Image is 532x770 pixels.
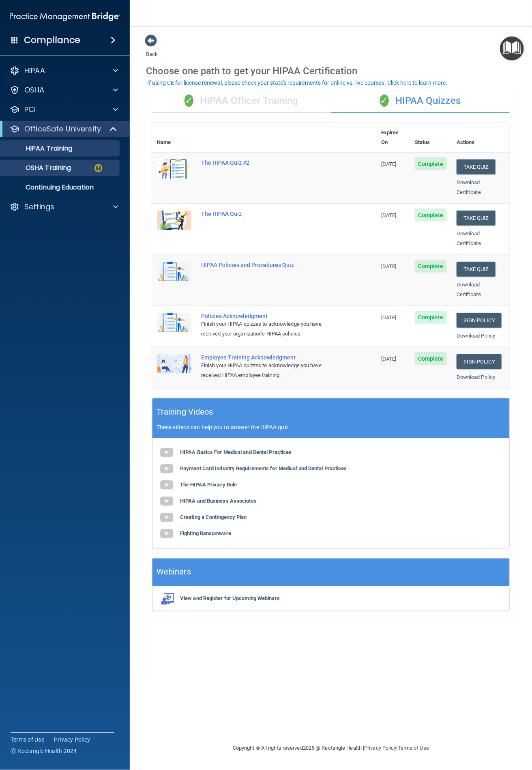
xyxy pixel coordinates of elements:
[11,736,44,744] a: Terms of Use
[10,66,118,75] a: HIPAA
[180,482,237,488] b: The HIPAA Privacy Rule
[54,736,90,744] a: Privacy Policy
[457,262,496,277] button: Take Quiz
[180,595,280,601] b: View and Register for Upcoming Webinars
[24,124,101,134] p: OfficeSafe University
[180,530,231,536] b: Fighting Ransomware
[24,85,45,95] p: OSHA
[24,66,45,75] p: HIPAA
[152,123,196,153] th: Name
[201,361,336,380] div: Finish your HIPAA quizzes to acknowledge you have received HIPAA employee training.
[180,514,247,520] b: Creating a Contingency Plan
[380,95,389,107] span: ✓
[10,85,118,95] a: OSHA
[381,212,397,218] span: [DATE]
[11,747,77,755] span: Ⓒ Rectangle Health 2024
[5,144,72,153] p: HIPAA Training
[10,124,118,134] a: OfficeSafe University
[159,526,175,542] img: gray_youtube_icon.38fcd6cc.png
[457,230,481,246] a: Download Certificate
[381,314,397,320] span: [DATE]
[500,37,524,60] button: Open Resource Center
[10,9,120,25] img: PMB logo
[146,59,516,83] div: Choose one path to get your HIPAA Certification
[201,211,336,217] div: The HIPAA Quiz
[201,262,336,268] div: HIPAA Policies and Procedures Quiz
[184,95,193,107] span: ✓
[457,179,481,195] a: Download Certificate
[24,202,54,212] p: Settings
[457,354,502,369] a: Sign Policy
[183,736,479,761] div: Copyright © All rights reserved 2025 @ Rectangle Health | |
[457,333,496,339] a: Download Policy
[201,354,336,361] div: Employee Training Acknowledgment
[415,352,447,365] span: Complete
[159,477,175,493] img: gray_youtube_icon.38fcd6cc.png
[159,510,175,526] img: gray_youtube_icon.38fcd6cc.png
[457,313,502,328] a: Sign Policy
[159,493,175,510] img: gray_youtube_icon.38fcd6cc.png
[457,159,496,174] button: Take Quiz
[24,105,36,114] p: PCI
[157,565,191,579] h5: Webinars
[5,183,116,191] p: Continuing Education
[457,211,496,226] button: Take Quiz
[457,374,496,380] a: Download Policy
[146,79,448,87] button: If using CE for license renewal, please check your state's requirements for online vs. live cours...
[201,313,336,319] div: Policies Acknowledgment
[410,123,452,153] th: Status
[381,356,397,362] span: [DATE]
[159,593,175,605] img: webinarIcon.c7ebbf15.png
[398,745,429,751] a: Terms of Use
[415,260,447,273] span: Complete
[180,498,257,504] b: HIPAA and Business Associates
[331,89,510,113] div: HIPAA Quizzes
[24,34,80,46] h4: Compliance
[457,282,481,297] a: Download Certificate
[201,159,336,166] div: The HIPAA Quiz #2
[147,80,447,86] div: If using CE for license renewal, please check your state's requirements for online vs. live cours...
[157,424,505,430] p: These videos can help you to answer the HIPAA quiz
[180,449,292,455] b: HIPAA Basics For Medical and Dental Practices
[415,311,447,324] span: Complete
[10,202,118,212] a: Settings
[376,123,410,153] th: Expires On
[159,461,175,477] img: gray_youtube_icon.38fcd6cc.png
[180,465,347,471] b: Payment Card Industry Requirements for Medical and Dental Practices
[201,319,336,339] div: Finish your HIPAA quizzes to acknowledge you have received your organization’s HIPAA policies.
[381,263,397,269] span: [DATE]
[415,157,447,170] span: Complete
[381,161,397,167] span: [DATE]
[93,163,103,173] img: warning-circle.0cc9ac19.png
[415,209,447,222] span: Complete
[146,41,158,57] a: Back
[364,745,396,751] a: Privacy Policy
[10,105,118,114] a: PCI
[159,445,175,461] img: gray_youtube_icon.38fcd6cc.png
[152,89,331,113] div: HIPAA Officer Training
[157,405,213,419] h5: Training Videos
[5,164,71,172] p: OSHA Training
[452,123,510,153] th: Actions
